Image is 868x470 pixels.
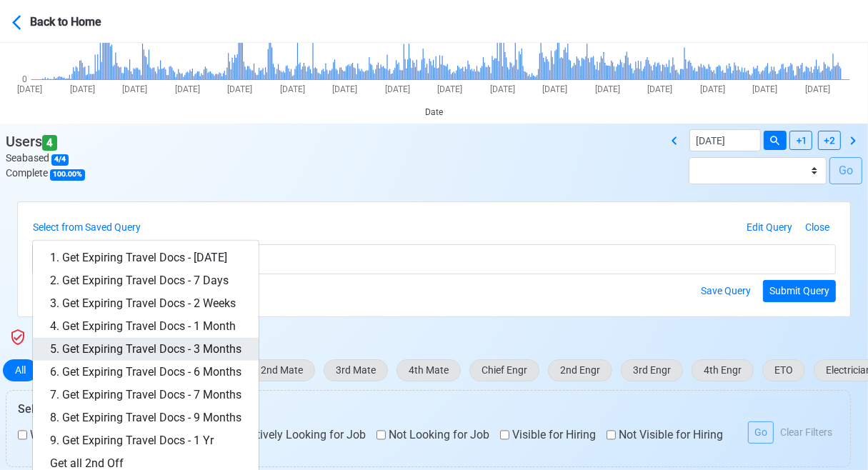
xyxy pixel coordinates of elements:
[33,338,259,361] a: 5. Get Expiring Travel Docs - 3 Months
[542,84,567,94] text: [DATE]
[385,84,410,94] text: [DATE]
[324,359,388,381] button: 3rd Mate
[33,361,259,384] a: 6. Get Expiring Travel Docs - 6 Months
[280,84,305,94] text: [DATE]
[376,426,386,444] input: Not Looking for Job
[700,84,725,94] text: [DATE]
[607,426,616,444] input: Not Visible for Hiring
[621,359,683,381] button: 3rd Engr
[425,107,443,117] text: Date
[437,84,462,94] text: [DATE]
[500,426,509,444] input: Visible for Hiring
[692,359,754,381] button: 4th Engr
[647,84,672,94] text: [DATE]
[175,84,200,94] text: [DATE]
[33,246,259,269] a: 1. Get Expiring Travel Docs - [DATE]
[33,315,259,338] a: 4. Get Expiring Travel Docs - 1 Month
[11,4,138,38] button: Back to Home
[694,280,757,302] button: Save Query
[70,84,95,94] text: [DATE]
[30,11,137,31] div: Back to Home
[32,244,836,274] div: 🚀 4. Get Expiring Travel Docs - 1 Month
[33,269,259,292] a: 2. Get Expiring Travel Docs - 7 Days
[740,216,799,239] button: Edit Query
[396,359,461,381] button: 4th Mate
[799,216,836,239] button: Close
[249,359,315,381] button: 2nd Mate
[42,135,57,151] span: 4
[17,84,42,94] text: [DATE]
[33,384,259,406] a: 7. Get Expiring Travel Docs - 7 Months
[22,75,27,85] text: 0
[18,426,27,444] input: With Seabased
[3,359,38,381] button: All
[122,84,147,94] text: [DATE]
[50,169,85,181] span: 100.00 %
[753,84,778,94] text: [DATE]
[18,426,106,444] label: With Seabased
[548,359,612,381] button: 2nd Engr
[332,84,357,94] text: [DATE]
[376,426,489,444] label: Not Looking for Job
[32,216,147,239] button: Select from Saved Query
[805,84,830,94] text: [DATE]
[51,154,69,166] span: 4 / 4
[18,402,839,416] h6: Select Filters
[748,421,774,444] button: Go
[762,359,805,381] button: ETO
[500,426,596,444] label: Visible for Hiring
[231,426,366,444] label: Actively Looking for Job
[829,157,862,184] button: Go
[33,429,259,452] a: 9. Get Expiring Travel Docs - 1 Yr
[490,84,515,94] text: [DATE]
[33,292,259,315] a: 3. Get Expiring Travel Docs - 2 Weeks
[469,359,539,381] button: Chief Engr
[595,84,620,94] text: [DATE]
[227,84,252,94] text: [DATE]
[33,406,259,429] a: 8. Get Expiring Travel Docs - 9 Months
[763,280,836,302] button: Submit Query
[607,426,723,444] label: Not Visible for Hiring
